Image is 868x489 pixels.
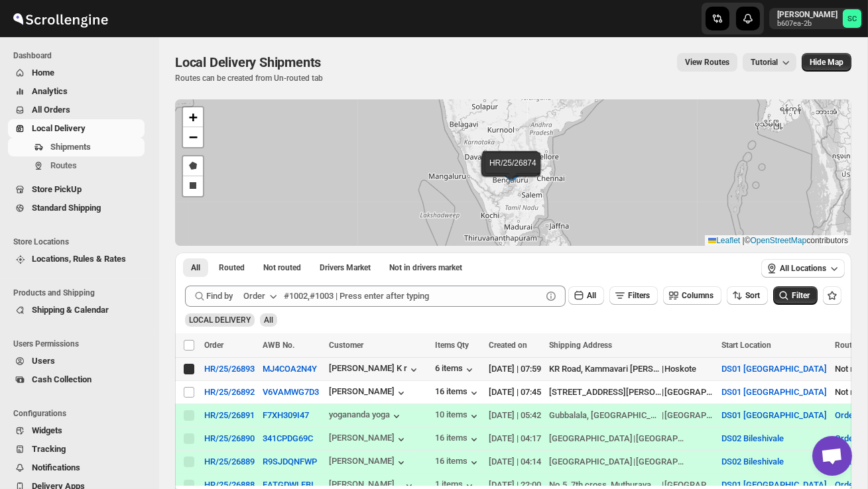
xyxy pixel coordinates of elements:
[8,301,145,319] button: Shipping & Calendar
[685,57,729,68] span: View Routes
[13,50,150,61] span: Dashboard
[50,160,77,170] span: Routes
[609,286,658,305] button: Filters
[329,363,420,376] button: [PERSON_NAME] K r
[549,455,714,468] div: |
[500,164,520,178] img: Marker
[381,258,470,277] button: Un-claimable
[503,164,523,178] img: Marker
[549,409,714,422] div: |
[219,262,245,273] span: Routed
[32,254,126,264] span: Locations, Rules & Rates
[636,455,685,468] div: [GEOGRAPHIC_DATA]
[8,82,145,101] button: Analytics
[50,142,91,152] span: Shipments
[204,433,255,443] button: HR/25/26890
[32,444,66,454] span: Tracking
[721,364,827,374] button: DS01 [GEOGRAPHIC_DATA]
[312,258,379,277] button: Claimable
[812,436,852,476] a: Open chat
[489,386,541,399] div: [DATE] | 07:45
[183,176,203,196] a: Draw a rectangle
[235,286,288,307] button: Order
[320,262,371,273] span: Drivers Market
[32,462,80,472] span: Notifications
[32,184,82,194] span: Store PickUp
[206,290,233,303] span: Find by
[435,386,481,400] div: 16 items
[501,162,521,177] img: Marker
[8,138,145,156] button: Shipments
[263,364,317,374] button: MJ4COA2N4Y
[8,370,145,389] button: Cash Collection
[549,386,714,399] div: |
[389,262,462,273] span: Not in drivers market
[329,341,363,350] span: Customer
[435,433,481,446] button: 16 items
[549,362,662,376] div: KR Road, Kammavari [PERSON_NAME]
[8,459,145,477] button: Notifications
[549,455,633,468] div: [GEOGRAPHIC_DATA]
[587,291,596,300] span: All
[183,258,208,277] button: All
[777,9,837,20] p: [PERSON_NAME]
[204,364,255,374] button: HR/25/26893
[664,409,713,422] div: [GEOGRAPHIC_DATA]
[204,387,255,397] button: HR/25/26892
[568,286,604,305] button: All
[843,9,861,28] span: Sanjay chetri
[175,54,321,70] span: Local Delivery Shipments
[204,457,255,466] button: HR/25/26889
[263,410,309,420] button: F7XH309I47
[810,57,843,68] span: Hide Map
[13,237,150,247] span: Store Locations
[721,433,784,443] button: DS02 Bileshivale
[721,341,771,350] span: Start Location
[32,123,86,133] span: Local Delivery
[183,107,203,127] a: Zoom in
[329,409,403,423] div: yogananda yoga
[847,15,857,23] text: SC
[8,250,145,268] button: Locations, Rules & Rates
[8,352,145,370] button: Users
[32,425,62,435] span: Widgets
[549,432,633,445] div: [GEOGRAPHIC_DATA]
[211,258,253,277] button: Routed
[435,409,481,423] button: 10 items
[32,105,70,115] span: All Orders
[263,433,313,443] button: 341CPDG69C
[664,362,696,376] div: Hoskote
[501,162,521,176] img: Marker
[549,409,662,422] div: Gubbalala, [GEOGRAPHIC_DATA]
[263,262,301,273] span: Not routed
[489,432,541,445] div: [DATE] | 04:17
[189,129,198,145] span: −
[549,432,714,445] div: |
[263,341,294,350] span: AWB No.
[204,410,255,420] button: HR/25/26891
[727,286,768,305] button: Sort
[329,456,408,469] button: [PERSON_NAME]
[263,387,319,397] button: V6VAMWG7D3
[32,305,109,315] span: Shipping & Calendar
[549,386,662,399] div: [STREET_ADDRESS][PERSON_NAME]
[761,259,845,278] button: All Locations
[435,363,476,376] button: 6 items
[636,432,685,445] div: [GEOGRAPHIC_DATA]
[677,53,737,72] button: view route
[705,235,851,246] div: © contributors
[329,386,408,400] button: [PERSON_NAME]
[8,64,145,82] button: Home
[503,163,523,178] img: Marker
[8,440,145,459] button: Tracking
[769,8,863,29] button: User menu
[435,456,481,469] div: 16 items
[329,433,408,446] button: [PERSON_NAME]
[500,166,520,180] img: Marker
